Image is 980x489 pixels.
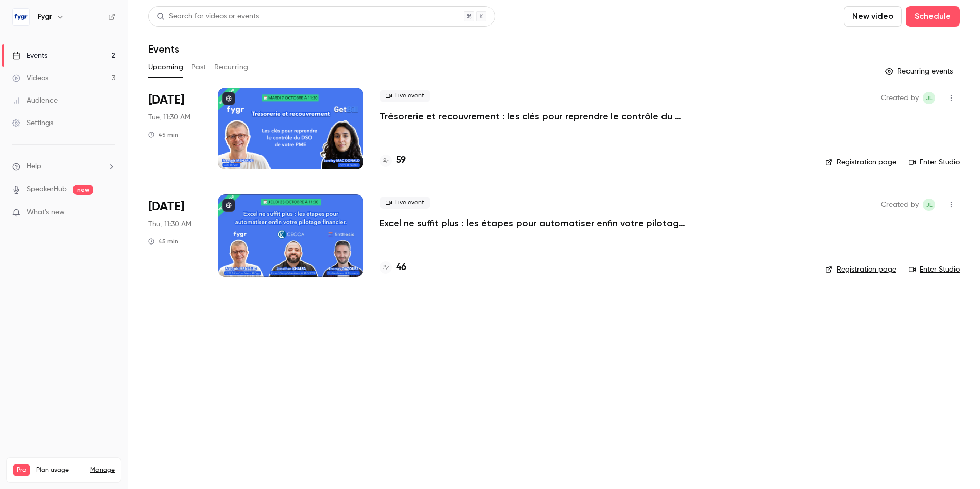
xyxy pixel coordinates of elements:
span: Plan usage [36,466,84,474]
a: Enter Studio [909,157,960,167]
span: [DATE] [148,92,184,108]
span: Pro [13,464,30,476]
span: Julie le Blanc [923,92,935,104]
img: Fygr [13,9,29,25]
a: Trésorerie et recouvrement : les clés pour reprendre le contrôle du DSO de votre PME [380,110,686,123]
span: new [73,185,93,195]
span: Live event [380,197,430,209]
h1: Events [148,43,179,55]
span: Thu, 11:30 AM [148,219,191,229]
a: Manage [90,466,115,474]
li: help-dropdown-opener [12,161,115,172]
span: Created by [881,199,919,211]
span: Help [27,161,41,172]
span: What's new [27,207,65,218]
a: Registration page [825,157,896,167]
span: Jl [926,199,933,211]
div: 45 min [148,237,178,246]
a: SpeakerHub [27,184,67,195]
div: Audience [12,95,58,106]
h6: Fygr [38,12,52,22]
div: Oct 23 Thu, 11:30 AM (Europe/Paris) [148,194,202,276]
span: Created by [881,92,919,104]
button: Upcoming [148,59,183,76]
a: 59 [380,154,406,167]
h4: 59 [396,154,406,167]
span: Julie le Blanc [923,199,935,211]
a: 46 [380,261,406,275]
button: Schedule [906,6,960,27]
div: Events [12,51,47,61]
h4: 46 [396,261,406,275]
div: 45 min [148,131,178,139]
button: Past [191,59,206,76]
a: Registration page [825,264,896,275]
div: Oct 7 Tue, 11:30 AM (Europe/Paris) [148,88,202,169]
span: Jl [926,92,933,104]
a: Excel ne suffit plus : les étapes pour automatiser enfin votre pilotage financier. [380,217,686,229]
span: Live event [380,90,430,102]
div: Videos [12,73,48,83]
div: Search for videos or events [157,11,259,22]
a: Enter Studio [909,264,960,275]
span: Tue, 11:30 AM [148,112,190,123]
button: Recurring events [880,63,960,80]
span: [DATE] [148,199,184,215]
button: New video [844,6,902,27]
div: Settings [12,118,53,128]
button: Recurring [214,59,249,76]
